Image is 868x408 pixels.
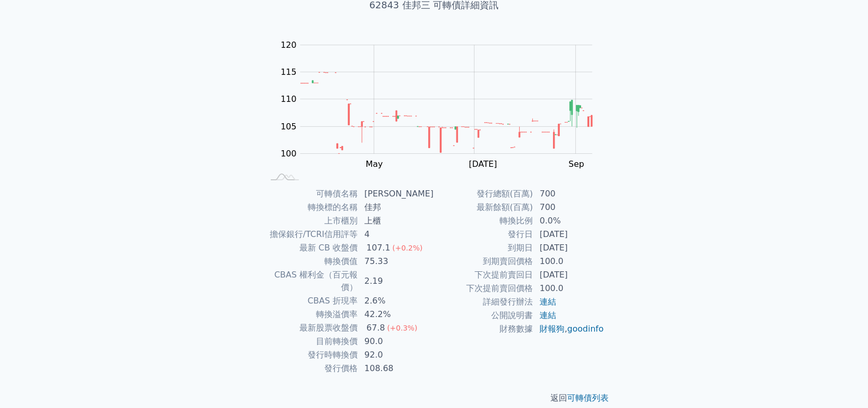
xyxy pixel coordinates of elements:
[533,322,604,336] td: ,
[434,187,533,201] td: 發行總額(百萬)
[434,309,533,322] td: 公開說明書
[434,322,533,336] td: 財務數據
[264,228,358,241] td: 擔保銀行/TCRI信用評等
[358,228,434,241] td: 4
[281,94,297,104] tspan: 110
[281,149,297,159] tspan: 100
[540,324,564,334] a: 財報狗
[264,348,358,362] td: 發行時轉換價
[264,255,358,268] td: 轉換價值
[264,214,358,228] td: 上市櫃別
[264,201,358,214] td: 轉換標的名稱
[816,358,868,408] div: 聊天小工具
[434,295,533,309] td: 詳細發行辦法
[281,122,297,131] tspan: 105
[533,241,604,255] td: [DATE]
[264,335,358,348] td: 目前轉換價
[264,321,358,335] td: 最新股票收盤價
[567,393,609,403] a: 可轉債列表
[264,187,358,201] td: 可轉債名稱
[434,228,533,241] td: 發行日
[264,268,358,294] td: CBAS 權利金（百元報價）
[434,268,533,282] td: 下次提前賣回日
[540,310,556,320] a: 連結
[434,201,533,214] td: 最新餘額(百萬)
[366,159,383,169] tspan: May
[392,244,423,252] span: (+0.2%)
[264,294,358,308] td: CBAS 折現率
[364,242,392,254] div: 107.1
[434,214,533,228] td: 轉換比例
[569,159,584,169] tspan: Sep
[264,362,358,375] td: 發行價格
[533,201,604,214] td: 700
[358,214,434,228] td: 上櫃
[358,268,434,294] td: 2.19
[281,67,297,77] tspan: 115
[364,322,387,334] div: 67.8
[358,335,434,348] td: 90.0
[533,214,604,228] td: 0.0%
[434,255,533,268] td: 到期賣回價格
[387,324,417,332] span: (+0.3%)
[358,187,434,201] td: [PERSON_NAME]
[358,201,434,214] td: 佳邦
[281,40,297,50] tspan: 120
[358,308,434,321] td: 42.2%
[358,294,434,308] td: 2.6%
[264,308,358,321] td: 轉換溢價率
[251,392,617,404] p: 返回
[434,282,533,295] td: 下次提前賣回價格
[469,159,497,169] tspan: [DATE]
[533,255,604,268] td: 100.0
[540,297,556,307] a: 連結
[358,348,434,362] td: 92.0
[816,358,868,408] iframe: Chat Widget
[434,241,533,255] td: 到期日
[533,268,604,282] td: [DATE]
[533,187,604,201] td: 700
[533,282,604,295] td: 100.0
[567,324,603,334] a: goodinfo
[533,228,604,241] td: [DATE]
[275,40,608,169] g: Chart
[264,241,358,255] td: 最新 CB 收盤價
[358,255,434,268] td: 75.33
[358,362,434,375] td: 108.68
